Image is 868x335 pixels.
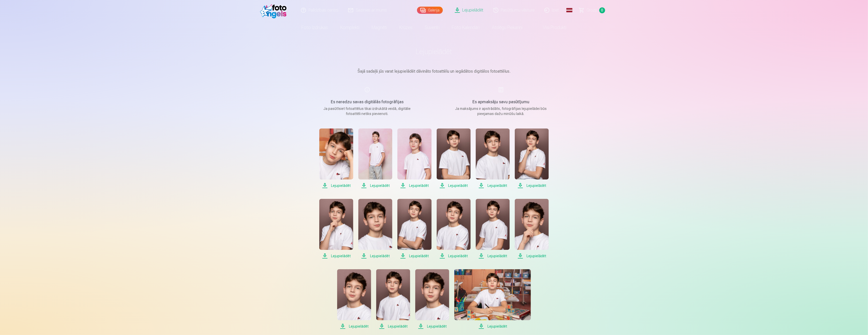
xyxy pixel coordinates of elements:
a: Lejupielādēt [515,199,549,259]
a: Lejupielādēt [376,269,410,329]
a: Suvenīri [419,20,446,35]
span: Lejupielādēt [337,323,371,329]
span: Lejupielādēt [476,253,510,259]
a: Lejupielādēt [454,269,531,329]
a: Lejupielādēt [476,128,510,189]
a: Lejupielādēt [319,199,353,259]
a: Lejupielādēt [437,128,471,189]
a: Lejupielādēt [415,269,449,329]
h1: Lejupielādēt [307,47,562,56]
a: Magnēti [366,20,393,35]
a: Lejupielādēt [319,128,353,189]
a: Foto kalendāri [446,20,486,35]
span: Lejupielādēt [358,253,392,259]
p: Šajā sadaļā jūs varat lejupielādēt dāvināto fotoattēlu un iegādātos digitālos fotoattēlus. [307,68,562,74]
a: Foto izdrukas [296,20,334,35]
a: Lejupielādēt [358,128,392,189]
span: Lejupielādēt [437,183,471,189]
span: Lejupielādēt [415,323,449,329]
a: Lejupielādēt [515,128,549,189]
span: Lejupielādēt [376,323,410,329]
span: Lejupielādēt [319,183,353,189]
a: Lejupielādēt [337,269,371,329]
a: Komplekti [334,20,366,35]
span: Lejupielādēt [437,253,471,259]
span: Lejupielādēt [397,253,431,259]
a: Lejupielādēt [397,199,431,259]
span: Lejupielādēt [454,323,531,329]
span: Lejupielādēt [319,253,353,259]
h5: Es apmaksāju savu pasūtījumu [453,99,549,105]
span: Lejupielādēt [397,183,431,189]
a: Lejupielādēt [397,128,431,189]
p: Ja maksājums ir apstrādāts, fotogrāfijas lejupielādei būs pieejamas dažu minūšu laikā. [453,106,549,116]
span: 0 [599,7,605,13]
p: Ja pasūtīsiet fotoattēlus tikai izdrukātā veidā, digitālie fotoattēli netiks pievienoti. [319,106,416,116]
a: Lejupielādēt [358,199,392,259]
a: Lejupielādēt [476,199,510,259]
img: /fa1 [260,2,289,18]
span: Grozs [587,7,597,13]
a: Krūzes [393,20,419,35]
a: Galerija [417,7,443,14]
span: Lejupielādēt [358,183,392,189]
span: Lejupielādēt [515,183,549,189]
a: Atslēgu piekariņi [486,20,529,35]
h5: Es neredzu savas digitālās fotogrāfijas [319,99,416,105]
span: Lejupielādēt [515,253,549,259]
a: Lejupielādēt [437,199,471,259]
span: Lejupielādēt [476,183,510,189]
a: Visi produkti [529,20,573,35]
